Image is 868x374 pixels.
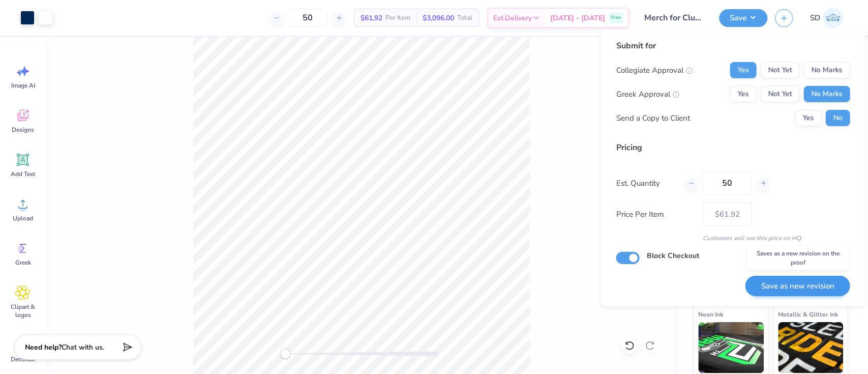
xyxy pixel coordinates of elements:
[803,86,850,102] button: No Marks
[550,13,605,23] span: [DATE] - [DATE]
[616,65,693,76] div: Collegiate Approval
[361,13,382,23] span: $61.92
[616,112,690,124] div: Send a Copy to Client
[810,12,820,24] span: SD
[11,170,35,178] span: Add Text
[823,8,843,28] img: Sparsh Drolia
[698,322,764,373] img: Neon Ink
[423,13,454,23] span: $3,096.00
[646,250,699,261] label: Block Checkout
[616,178,676,189] label: Est. Quantity
[616,40,850,52] div: Submit for
[616,89,679,100] div: Greek Approval
[803,62,850,78] button: No Marks
[616,234,850,243] div: Customers will see this price on HQ.
[13,214,33,222] span: Upload
[745,276,850,297] button: Save as new revision
[288,9,327,27] input: – –
[62,342,104,352] span: Chat with us.
[493,13,532,23] span: Est. Delivery
[611,14,621,21] span: Free
[805,8,848,28] a: SD
[11,81,35,90] span: Image AI
[760,86,799,102] button: Not Yet
[730,62,756,78] button: Yes
[280,349,290,359] div: Accessibility label
[637,8,711,28] input: Untitled Design
[616,141,850,154] div: Pricing
[25,342,62,352] strong: Need help?
[730,86,756,102] button: Yes
[778,322,844,373] img: Metallic & Glitter Ink
[760,62,799,78] button: Not Yet
[385,13,410,23] span: Per Item
[616,209,695,220] label: Price Per Item
[778,309,838,320] span: Metallic & Glitter Ink
[795,110,821,126] button: Yes
[11,355,35,363] span: Decorate
[825,110,850,126] button: No
[457,13,472,23] span: Total
[15,258,31,267] span: Greek
[6,303,40,319] span: Clipart & logos
[702,171,752,195] input: – –
[698,309,723,320] span: Neon Ink
[747,246,849,270] div: Saves as a new revision on the proof
[12,126,34,134] span: Designs
[719,9,767,27] button: Save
